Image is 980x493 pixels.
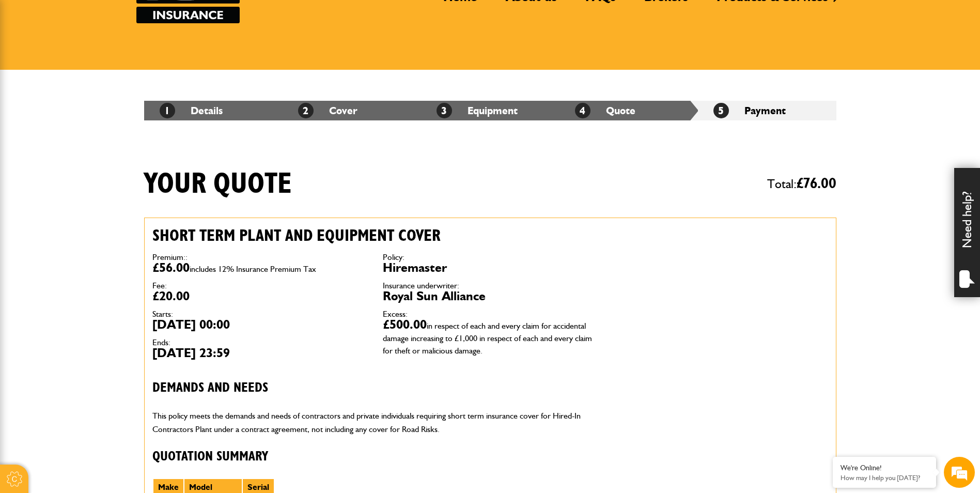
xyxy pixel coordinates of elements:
[559,101,698,120] li: Quote
[298,103,314,118] span: 2
[54,58,174,71] div: Chat with us now
[437,104,518,117] a: 3Equipment
[698,101,836,120] li: Payment
[18,57,43,72] img: d_20077148190_company_1631870298795_20077148190
[575,103,590,118] span: 4
[437,103,452,118] span: 3
[160,103,175,118] span: 1
[169,5,194,30] div: Minimize live chat window
[803,176,836,191] span: 76.00
[954,168,980,297] div: Need help?
[152,380,598,396] h3: Demands and needs
[298,104,357,117] a: 2Cover
[152,409,598,436] p: This policy meets the demands and needs of contractors and private individuals requiring short te...
[13,157,189,179] input: Enter your phone number
[383,310,598,318] dt: Excess:
[152,338,367,347] dt: Ends:
[383,261,598,274] dd: Hiremaster
[383,318,598,356] dd: £500.00
[152,318,367,331] dd: [DATE] 00:00
[797,176,836,191] span: £
[141,318,188,332] em: Start Chat
[13,126,189,149] input: Enter your email address
[383,253,598,261] dt: Policy:
[144,167,292,202] h1: Your quote
[841,474,928,482] p: How may I help you today?
[13,187,189,310] textarea: Type your message and hit 'Enter'
[767,172,836,196] span: Total:
[152,282,367,290] dt: Fee:
[152,290,367,302] dd: £20.00
[152,347,367,359] dd: [DATE] 23:59
[152,253,367,261] dt: Premium::
[383,282,598,290] dt: Insurance underwriter:
[152,449,598,465] h3: Quotation Summary
[152,310,367,318] dt: Starts:
[152,261,367,274] dd: £56.00
[713,103,729,118] span: 5
[160,104,223,117] a: 1Details
[841,464,928,472] div: We're Online!
[383,321,592,356] span: in respect of each and every claim for accidental damage increasing to £1,000 in respect of each ...
[383,290,598,302] dd: Royal Sun Alliance
[152,226,598,245] h2: Short term plant and equipment cover
[190,264,316,274] span: includes 12% Insurance Premium Tax
[13,96,189,118] input: Enter your last name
